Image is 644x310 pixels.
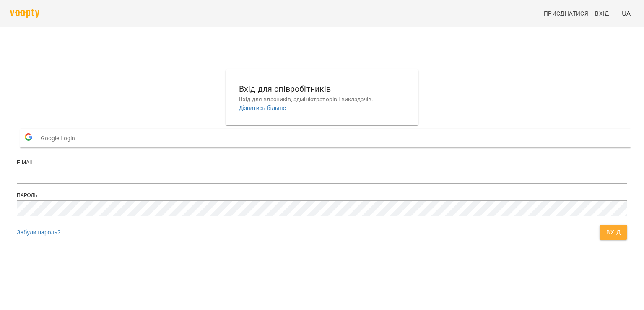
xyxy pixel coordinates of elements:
a: Забули пароль? [17,229,60,236]
a: Приєднатися [540,6,592,21]
h6: Вхід для співробітників [239,82,405,95]
span: Google Login [41,130,79,147]
a: Дізнатись більше [239,105,286,111]
img: voopty.png [10,9,39,18]
button: Вхід для співробітниківВхід для власників, адміністраторів і викладачів.Дізнатись більше [232,76,412,119]
span: Приєднатися [544,8,588,18]
button: UA [618,5,634,21]
span: Вхід [595,8,609,18]
span: Вхід [606,227,621,237]
div: Пароль [17,192,627,199]
button: Google Login [20,129,631,147]
a: Вхід [592,6,618,21]
div: E-mail [17,159,627,166]
button: Вхід [600,225,627,240]
span: UA [622,9,631,18]
p: Вхід для власників, адміністраторів і викладачів. [239,95,405,104]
